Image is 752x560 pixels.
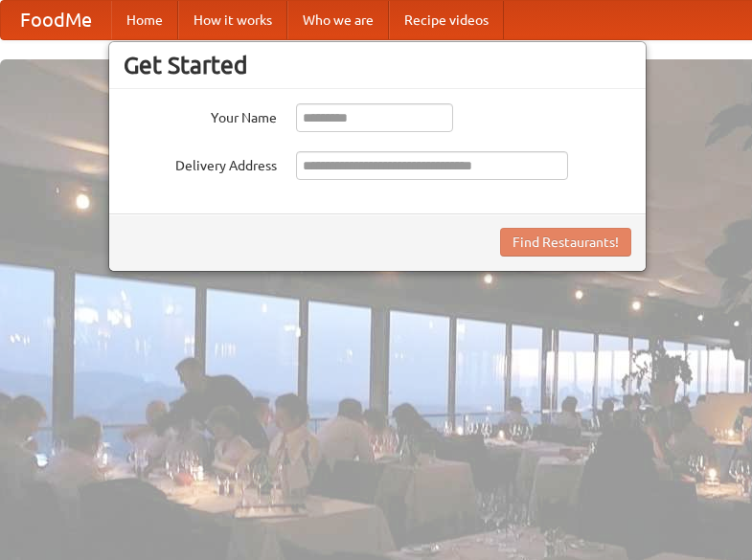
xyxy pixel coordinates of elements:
[111,1,178,39] a: Home
[287,1,389,39] a: Who we are
[389,1,504,39] a: Recipe videos
[124,151,277,175] label: Delivery Address
[124,51,631,79] h3: Get Started
[124,103,277,127] label: Your Name
[500,228,631,257] button: Find Restaurants!
[178,1,287,39] a: How it works
[1,1,111,39] a: FoodMe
